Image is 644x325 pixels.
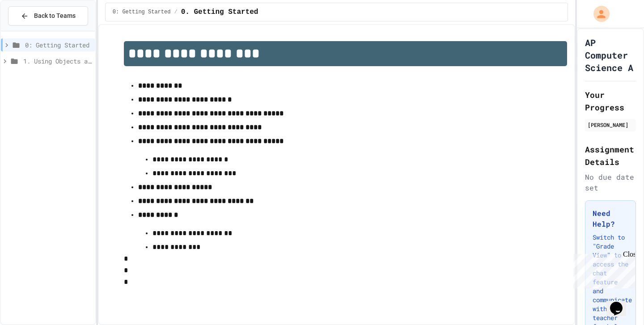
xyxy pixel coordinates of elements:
[584,4,612,24] div: My Account
[606,289,635,316] iframe: chat widget
[34,11,76,21] span: Back to Teams
[113,8,171,16] span: 0: Getting Started
[570,250,635,288] iframe: chat widget
[23,56,92,66] span: 1. Using Objects and Methods
[585,172,636,193] div: No due date set
[8,6,88,25] button: Back to Teams
[25,40,92,50] span: 0: Getting Started
[588,121,633,129] div: [PERSON_NAME]
[585,89,636,114] h2: Your Progress
[585,143,636,168] h2: Assignment Details
[4,4,62,57] div: Chat with us now!Close
[181,7,258,17] span: 0. Getting Started
[174,8,177,16] span: /
[585,36,636,74] h1: AP Computer Science A
[593,208,628,229] h3: Need Help?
